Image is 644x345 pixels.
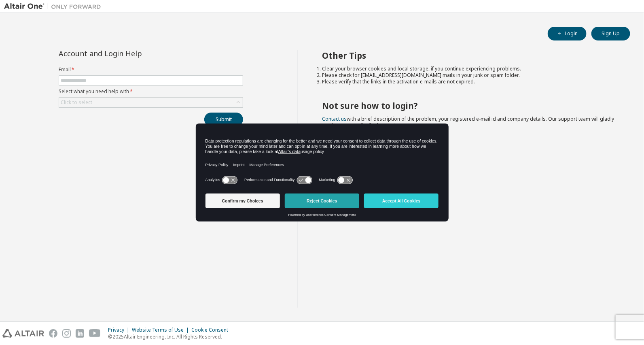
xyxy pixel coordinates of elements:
[322,79,616,85] li: Please verify that the links in the activation e-mails are not expired.
[2,329,44,338] img: altair_logo.svg
[591,27,630,40] button: Sign Up
[132,327,191,333] div: Website Terms of Use
[59,50,206,57] div: Account and Login Help
[108,327,132,333] div: Privacy
[322,66,616,72] li: Clear your browser cookies and local storage, if you continue experiencing problems.
[322,115,614,129] span: with a brief description of the problem, your registered e-mail id and company details. Our suppo...
[62,329,71,338] img: instagram.svg
[322,115,347,122] a: Contact us
[191,327,233,333] div: Cookie Consent
[49,329,57,338] img: facebook.svg
[61,99,92,106] div: Click to select
[204,113,243,126] button: Submit
[322,50,616,61] h2: Other Tips
[59,88,243,95] label: Select what you need help with
[108,333,233,340] p: © 2025 Altair Engineering, Inc. All Rights Reserved.
[322,100,616,111] h2: Not sure how to login?
[89,329,101,338] img: youtube.svg
[4,2,105,11] img: Altair One
[59,98,243,107] div: Click to select
[76,329,84,338] img: linkedin.svg
[59,66,243,73] label: Email
[322,72,616,79] li: Please check for [EMAIL_ADDRESS][DOMAIN_NAME] mails in your junk or spam folder.
[548,27,587,40] button: Login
